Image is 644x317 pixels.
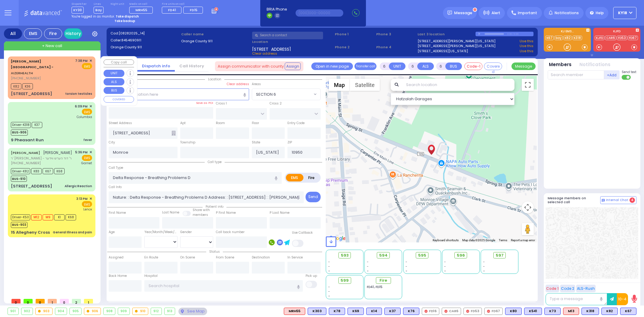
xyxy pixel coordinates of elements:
span: 2 [72,299,81,303]
span: 3:13 PM [76,197,88,201]
span: BUS-910 [11,176,27,182]
label: KJFD [593,30,640,34]
label: First Name [109,210,126,215]
span: K37 [32,122,42,128]
div: K80 [505,308,522,315]
a: History [64,28,82,39]
label: Age [109,230,115,235]
span: K68 [66,214,76,220]
span: EMS [82,63,92,69]
button: BUS [104,87,124,94]
a: Open in new page [311,62,353,70]
div: K14 [366,308,382,315]
a: bay [554,36,563,40]
label: From Scene [216,255,234,260]
label: Call back number [216,230,245,235]
label: Last 3 location [418,32,476,37]
span: - [405,260,407,264]
button: Internal Chat 4 [600,196,636,204]
span: Phone 4 [376,45,415,50]
label: City [109,140,115,145]
span: 8454690911 [121,38,141,43]
span: 0 [11,299,21,303]
span: BUS-903 [11,222,27,228]
button: Code 2 [560,285,575,292]
div: K318 [582,308,599,315]
div: K69 [348,308,364,315]
span: - [444,264,446,269]
div: All [4,28,22,39]
span: Important [518,10,537,16]
label: Clear address [227,82,249,87]
img: red-radio-icon.svg [487,310,490,313]
span: Alert [492,10,500,16]
img: red-radio-icon.svg [466,310,469,313]
div: General Illness and pain [53,230,92,235]
div: BLS [544,308,561,315]
div: EMS [24,28,42,39]
button: Code 1 [546,285,559,292]
strong: Take dispatch [116,14,139,19]
div: Allergic Reaction [65,184,92,188]
span: - [328,294,330,298]
span: K1 [54,214,65,220]
button: Drag Pegman onto the map to open Street View [522,223,534,235]
a: FD67 [628,36,638,40]
div: K73 [544,308,561,315]
span: FD15 [190,8,197,12]
span: 0 [60,299,69,303]
label: Floor [252,121,259,126]
label: Medic on call [129,2,155,6]
a: KJFD [595,36,604,40]
span: Phone 2 [335,45,374,50]
span: [PHONE_NUMBER] [11,161,41,165]
a: AIZERHEALTH [11,59,53,75]
label: Room [216,121,225,126]
span: KY18 [618,10,627,16]
label: Cross 2 [270,101,282,106]
span: K82 [11,83,21,89]
span: Clear address [252,51,277,56]
span: [08282025_14] [119,31,145,36]
button: ALS-Rush [576,285,596,292]
label: Orange County 911 [111,45,179,50]
div: 15 Allegheny Cross [11,229,50,235]
span: - [483,260,485,264]
span: Lenox [83,207,92,212]
label: Save as POI [196,101,213,105]
span: Driver-K82 [11,168,30,174]
span: Phone 3 [376,32,415,37]
label: P Last Name [270,210,290,215]
label: P First Name [216,210,236,215]
input: (000)000-00000 [296,9,343,17]
div: BLS [505,308,522,315]
a: Use this [520,49,533,54]
span: EMS [82,155,92,161]
span: - [483,269,485,273]
div: 910 [133,308,148,315]
div: K37 [384,308,401,315]
span: Help [596,10,604,16]
img: comment-alt.png [602,199,605,202]
span: Garnet [81,161,92,165]
span: Fire [380,277,387,283]
img: red-radio-icon.svg [425,310,428,313]
button: ALS [417,62,434,70]
span: 593 [341,252,349,258]
label: Lines [94,2,104,6]
button: Copy call [104,59,134,65]
a: Open this area in Google Maps (opens a new window) [327,235,347,242]
div: [STREET_ADDRESS] [11,91,52,97]
span: BRIA Phone [267,7,287,12]
label: Use Callback [292,230,313,235]
div: BLS [348,308,364,315]
label: Entry Code [287,121,305,126]
label: Caller name [181,32,250,37]
span: - [328,264,330,269]
div: 904 [55,308,67,315]
span: ✕ [89,150,92,155]
span: 597 [496,252,504,258]
span: M12 [31,214,42,220]
label: Caller: [111,38,179,43]
div: [STREET_ADDRESS] [11,183,52,189]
